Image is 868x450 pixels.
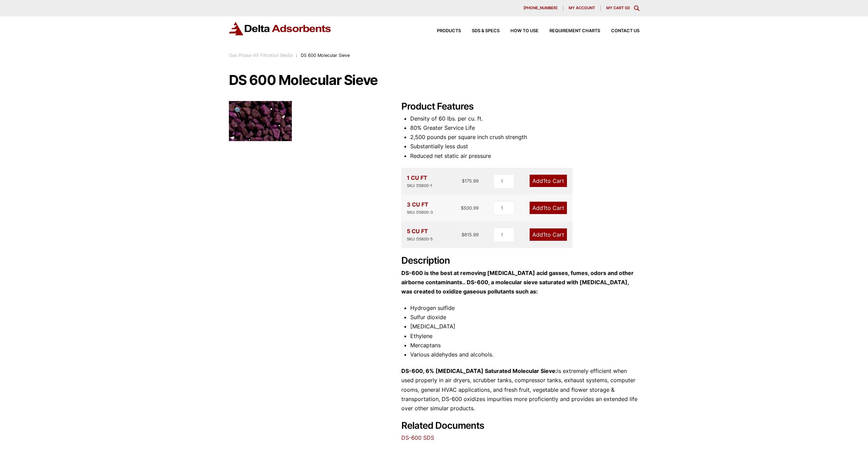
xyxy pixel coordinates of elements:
div: SKU: DS600-5 [407,236,433,242]
span: How to Use [510,29,539,33]
a: Add1to Cart [530,228,567,241]
span: 1 [543,177,545,184]
a: [PHONE_NUMBER] [518,5,563,11]
strong: : [555,367,557,374]
h2: Product Features [401,101,639,112]
span: $ [462,232,464,237]
li: Sulfur dioxide [410,313,639,322]
bdi: 815.99 [462,232,479,237]
span: 0 [626,5,629,10]
a: Products [426,29,461,33]
span: 1 [543,204,545,211]
img: Delta Adsorbents [229,22,332,35]
div: SKU: DS600-1 [407,183,432,189]
a: My Cart (0) [606,5,630,10]
span: Products [437,29,461,33]
span: My account [569,6,595,10]
a: Contact Us [600,29,639,33]
a: Add1to Cart [530,175,567,187]
li: 2,500 pounds per square inch crush strength [410,133,639,142]
span: DS 600 Molecular Sieve [301,53,350,58]
a: Add1to Cart [530,202,567,214]
li: Mercaptans [410,341,639,350]
h1: DS 600 Molecular Sieve [229,73,639,87]
a: DS-600 SDS [401,434,434,441]
li: [MEDICAL_DATA] [410,322,639,331]
li: Reduced net static air pressure [410,151,639,161]
span: Contact Us [611,29,639,33]
li: Various aldehydes and alcohols. [410,350,639,359]
div: SKU: DS600-3 [407,209,433,216]
span: [PHONE_NUMBER] [523,6,557,10]
h2: Description [401,255,639,266]
a: SDS & SPECS [461,29,500,33]
a: Gas Phase-Air Filtration Media [229,53,293,58]
div: 3 CU FT [407,200,433,216]
p: is extremely efficient when used properly in air dryers, scrubber tanks, compressor tanks, exhaus... [401,366,639,413]
img: DS 600 Molecular Sieve [229,101,292,141]
span: $ [461,205,464,211]
span: 🔍 [234,107,242,114]
div: Toggle Modal Content [634,5,639,11]
bdi: 175.99 [462,178,479,184]
div: 1 CU FT [407,173,432,189]
a: My account [563,5,601,11]
span: SDS & SPECS [472,29,500,33]
span: $ [462,178,465,184]
li: Substantially less dust [410,142,639,151]
span: Requirement Charts [549,29,600,33]
li: 80% Greater Service Life [410,123,639,133]
li: Ethylene [410,332,639,341]
li: Density of 60 lbs. per cu. ft. [410,114,639,123]
li: Hydrogen sulfide [410,303,639,313]
a: Requirement Charts [539,29,600,33]
bdi: 500.99 [461,205,479,211]
a: How to Use [500,29,539,33]
strong: DS-600 is the best at removing [MEDICAL_DATA] acid gasses, fumes, odors and other airborne contam... [401,270,634,295]
div: 5 CU FT [407,227,433,242]
a: View full-screen image gallery [229,101,248,120]
span: : [296,53,297,58]
span: 1 [543,231,545,238]
strong: DS-600, 6% [MEDICAL_DATA] Saturated Molecular Sieve [401,367,555,374]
